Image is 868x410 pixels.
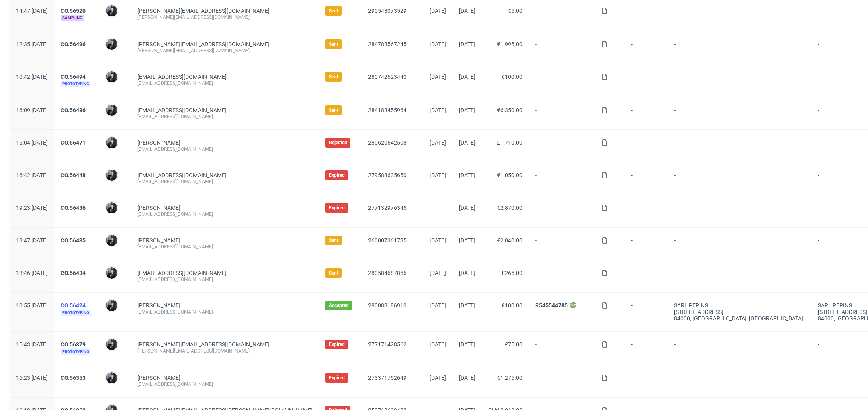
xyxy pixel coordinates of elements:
span: €5.00 [508,8,522,14]
span: - [674,41,805,54]
a: 284788567245 [368,41,407,47]
span: 19:23 [DATE] [16,205,48,211]
span: - [535,375,589,387]
span: - [535,205,589,217]
span: €6,350.00 [497,107,522,113]
a: CO.56436 [61,205,86,211]
span: [DATE] [430,237,446,244]
span: - [674,107,805,120]
span: Sent [329,41,338,47]
a: 280584687856 [368,270,407,276]
a: 290543073529 [368,8,407,14]
span: Sent [329,270,338,276]
span: - [631,139,661,152]
span: Expired [329,341,345,348]
span: [DATE] [430,74,446,80]
span: [DATE] [430,172,446,178]
span: Expired [329,205,345,211]
a: 279583635650 [368,172,407,178]
span: [EMAIL_ADDRESS][DOMAIN_NAME] [137,107,227,113]
span: [DATE] [430,139,446,146]
span: [DATE] [459,107,475,113]
span: [DATE] [459,375,475,381]
span: - [631,74,661,87]
div: [PERSON_NAME][EMAIL_ADDRESS][DOMAIN_NAME] [137,14,313,20]
a: R545544785 [535,302,568,309]
span: [DATE] [430,107,446,113]
span: - [674,8,805,21]
img: Philippe Dubuy [106,170,117,181]
div: [EMAIL_ADDRESS][DOMAIN_NAME] [137,381,313,387]
img: Philippe Dubuy [106,137,117,148]
span: 15:04 [DATE] [16,139,48,146]
a: [PERSON_NAME] [137,237,180,244]
div: 84000, [GEOGRAPHIC_DATA] , [GEOGRAPHIC_DATA] [674,315,805,322]
span: Rejected [329,139,347,146]
div: [EMAIL_ADDRESS][DOMAIN_NAME] [137,178,313,185]
a: CO.56434 [61,270,86,276]
div: [EMAIL_ADDRESS][DOMAIN_NAME] [137,146,313,152]
span: - [631,302,661,322]
a: [PERSON_NAME] [137,375,180,381]
span: Expired [329,375,345,381]
span: [DATE] [459,8,475,14]
span: - [674,375,805,387]
span: - [535,139,589,152]
span: Sent [329,107,338,113]
span: £75.00 [505,341,522,348]
span: [DATE] [430,41,446,47]
span: [DATE] [430,8,446,14]
span: 16:23 [DATE] [16,375,48,381]
a: 280742623440 [368,74,407,80]
a: CO.56494 [61,74,86,80]
span: - [631,237,661,250]
span: - [674,139,805,152]
div: [EMAIL_ADDRESS][DOMAIN_NAME] [137,276,313,283]
span: [DATE] [459,172,475,178]
span: [DATE] [430,302,446,309]
span: - [535,341,589,355]
span: - [674,74,805,87]
span: 10:55 [DATE] [16,302,48,309]
span: Sent [329,237,338,244]
span: [EMAIL_ADDRESS][DOMAIN_NAME] [137,74,227,80]
a: [PERSON_NAME] [137,205,180,211]
a: [PERSON_NAME] [137,302,180,309]
span: [DATE] [430,375,446,381]
span: - [535,8,589,21]
span: Sent [329,8,338,14]
span: Prototyping [61,81,91,87]
img: Philippe Dubuy [106,235,117,246]
div: [EMAIL_ADDRESS][DOMAIN_NAME] [137,211,313,217]
span: [DATE] [459,341,475,348]
span: - [631,341,661,355]
span: - [631,8,661,21]
img: Philippe Dubuy [106,372,117,383]
span: - [674,341,805,355]
div: [PERSON_NAME][EMAIL_ADDRESS][DOMAIN_NAME] [137,47,313,54]
span: Sent [329,74,338,80]
a: 280620642508 [368,139,407,146]
span: - [674,172,805,185]
span: 18:47 [DATE] [16,237,48,244]
a: 284183455964 [368,107,407,113]
span: - [535,237,589,250]
a: 280083186910 [368,302,407,309]
span: [PERSON_NAME][EMAIL_ADDRESS][DOMAIN_NAME] [137,41,270,47]
span: [DATE] [459,41,475,47]
span: €100.00 [502,302,522,309]
span: 18:46 [DATE] [16,270,48,276]
span: 16:09 [DATE] [16,107,48,113]
span: 14:47 [DATE] [16,8,48,14]
a: CO.56424 [61,302,86,309]
span: £1,710.00 [497,139,522,146]
img: Philippe Dubuy [106,105,117,116]
span: [EMAIL_ADDRESS][DOMAIN_NAME] [137,172,227,178]
span: - [631,205,661,217]
span: - [631,270,661,283]
span: - [535,74,589,87]
img: Philippe Dubuy [106,5,117,16]
span: €1,050.00 [497,172,522,178]
span: €2,040.00 [497,237,522,244]
img: Philippe Dubuy [106,300,117,311]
